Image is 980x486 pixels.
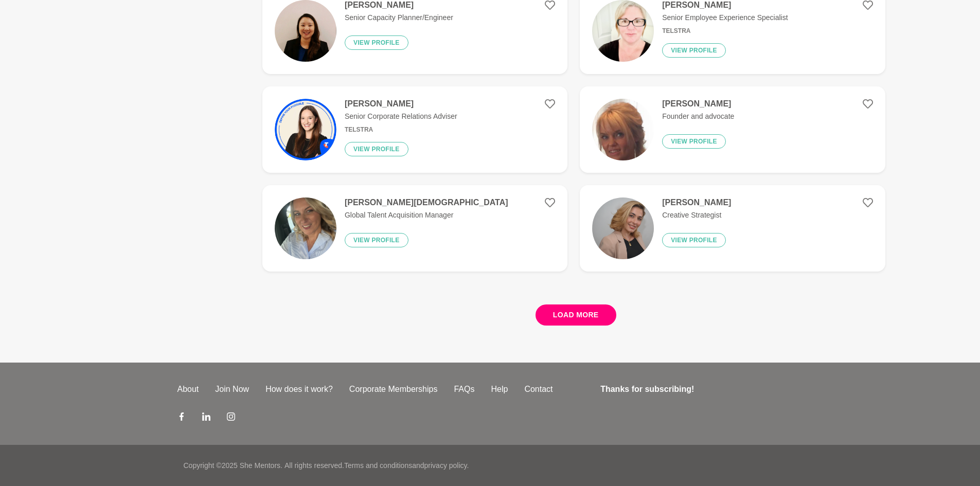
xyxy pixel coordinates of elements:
img: 418eed57115aca911ab3132ca83da76a70174570-1600x1600.jpg [275,99,336,160]
h4: [PERSON_NAME] [662,99,734,109]
a: [PERSON_NAME]Founder and advocateView profile [580,86,885,173]
button: Load more [536,304,616,326]
a: Help [483,383,516,395]
button: View profile [345,35,408,50]
a: How does it work? [257,383,341,395]
a: FAQs [446,383,483,395]
button: View profile [662,43,726,58]
p: All rights reserved. and . [284,460,469,471]
button: View profile [345,233,408,247]
p: Creative Strategist [662,210,731,221]
h4: [PERSON_NAME][DEMOGRAPHIC_DATA] [345,197,508,208]
a: [PERSON_NAME]Senior Corporate Relations AdviserTelstraView profile [262,86,567,173]
button: View profile [662,134,726,149]
p: Global Talent Acquisition Manager [345,210,508,221]
a: privacy policy [424,461,467,470]
h4: Thanks for subscribing! [600,383,796,395]
h4: [PERSON_NAME] [662,197,731,208]
h6: Telstra [345,126,457,134]
p: Senior Employee Experience Specialist [662,12,788,23]
a: [PERSON_NAME][DEMOGRAPHIC_DATA]Global Talent Acquisition ManagerView profile [262,185,567,272]
button: View profile [662,233,726,247]
h6: Telstra [662,27,788,35]
a: LinkedIn [202,412,210,424]
img: 7c9c67ee75fafd79ccb1403527cc5b3bb7fe531a-2316x3088.jpg [275,197,336,259]
p: Founder and advocate [662,111,734,122]
a: Join Now [207,383,257,395]
img: 90f91889d58dbf0f15c0de29dd3d2b6802e5f768-900x900.png [592,197,654,259]
a: Contact [516,383,561,395]
p: Senior Capacity Planner/Engineer [345,12,453,23]
a: Instagram [227,412,235,424]
a: Corporate Memberships [341,383,446,395]
p: Senior Corporate Relations Adviser [345,111,457,122]
a: Facebook [177,412,186,424]
button: View profile [345,142,408,156]
h4: [PERSON_NAME] [345,99,457,109]
a: Terms and conditions [344,461,412,470]
img: 11efa73726d150086d39d59a83bc723f66f1fc14-1170x2532.png [592,99,654,160]
p: Copyright © 2025 She Mentors . [184,460,282,471]
a: About [169,383,207,395]
a: [PERSON_NAME]Creative StrategistView profile [580,185,885,272]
